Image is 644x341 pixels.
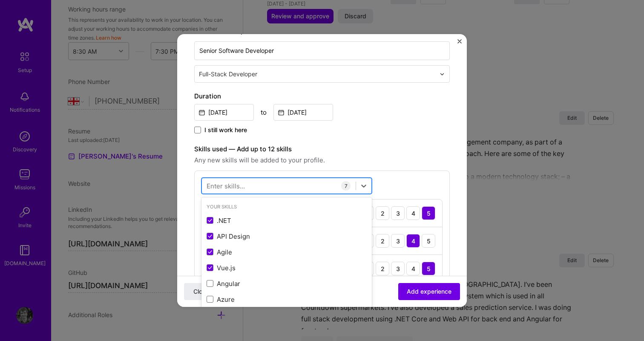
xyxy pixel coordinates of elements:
[422,262,435,275] div: 5
[207,263,367,272] div: Vue.js
[207,216,367,225] div: .NET
[422,206,435,220] div: 5
[398,283,460,300] button: Add experience
[204,126,247,134] span: I still work here
[184,283,218,300] button: Close
[261,108,267,117] div: to
[407,287,451,296] span: Add experience
[376,262,389,275] div: 2
[391,234,405,248] div: 3
[406,206,420,220] div: 4
[457,39,462,48] button: Close
[406,262,420,275] div: 4
[194,155,450,165] span: Any new skills will be added to your profile.
[207,279,367,288] div: Angular
[376,234,389,248] div: 2
[207,182,245,191] div: Enter skills...
[376,206,389,220] div: 2
[341,181,351,191] div: 7
[273,104,333,121] input: Date
[391,206,405,220] div: 3
[391,262,405,275] div: 3
[194,91,450,101] label: Duration
[194,144,450,154] label: Skills used — Add up to 12 skills
[406,234,420,248] div: 4
[207,248,367,257] div: Agile
[193,287,209,296] span: Close
[440,72,445,77] img: drop icon
[207,232,367,241] div: API Design
[422,234,435,248] div: 5
[207,295,367,304] div: Azure
[194,41,450,60] input: Role name
[201,202,372,211] div: Your Skills
[194,104,254,121] input: Date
